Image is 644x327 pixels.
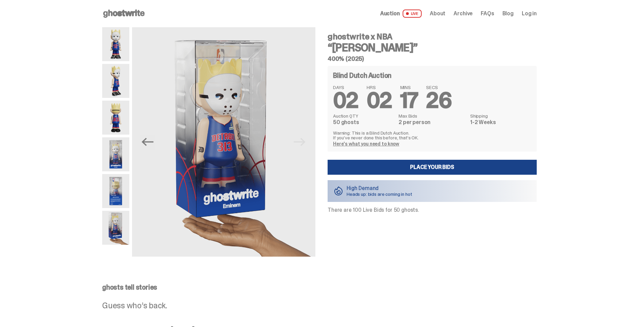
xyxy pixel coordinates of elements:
h5: 400% (2025) [328,56,537,62]
img: Eminem_NBA_400_12.png [102,137,129,171]
span: Auction [380,11,400,16]
h4: Blind Dutch Auction [333,72,391,79]
span: MINS [400,85,418,90]
a: About [430,11,445,16]
h3: “[PERSON_NAME]” [328,42,537,53]
span: SECS [426,85,452,90]
dd: 1-2 Weeks [470,120,531,125]
a: Auction LIVE [380,10,422,18]
a: Here's what you need to know [333,141,399,147]
dt: Auction QTY [333,114,394,118]
a: Place your Bids [328,160,537,175]
p: ghosts tell stories [102,284,537,291]
span: 26 [426,86,452,115]
img: Copy%20of%20Eminem_NBA_400_6.png [102,101,129,135]
p: Warning: This is a Blind Dutch Auction. If you’ve never done this before, that’s OK. [333,131,531,140]
img: Eminem_NBA_400_13.png [102,174,129,208]
img: Copy%20of%20Eminem_NBA_400_3.png [102,64,129,98]
a: Log in [522,11,537,16]
a: Blog [502,11,514,16]
p: Heads up: bids are coming in hot [347,192,412,196]
a: Archive [454,11,473,16]
img: eminem%20scale.png [102,211,129,245]
span: 17 [400,86,418,115]
span: LIVE [403,10,422,18]
h4: ghostwrite x NBA [328,33,537,41]
dt: Max Bids [399,114,466,118]
dd: 50 ghosts [333,120,394,125]
img: Copy%20of%20Eminem_NBA_400_1.png [102,27,129,61]
dd: 2 per person [399,120,466,125]
dt: Shipping [470,114,531,118]
span: DAYS [333,85,358,90]
p: High Demand [347,186,412,191]
a: FAQs [481,11,494,16]
span: HRS [367,85,392,90]
span: 02 [367,86,392,115]
span: 02 [333,86,358,115]
p: There are 100 Live Bids for 50 ghosts. [328,207,537,213]
button: Previous [140,135,155,150]
img: eminem%20scale.png [132,27,315,257]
